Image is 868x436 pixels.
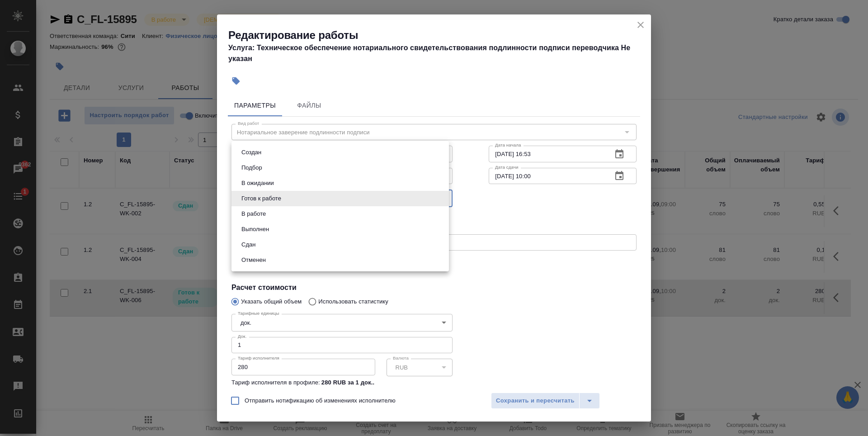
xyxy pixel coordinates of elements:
button: Выполнен [239,224,272,234]
button: В ожидании [239,178,277,188]
button: В работе [239,209,269,219]
button: Сдан [239,240,258,250]
button: Готов к работе [239,194,284,204]
button: Отменен [239,255,269,265]
button: Подбор [239,163,265,173]
button: Создан [239,147,264,157]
